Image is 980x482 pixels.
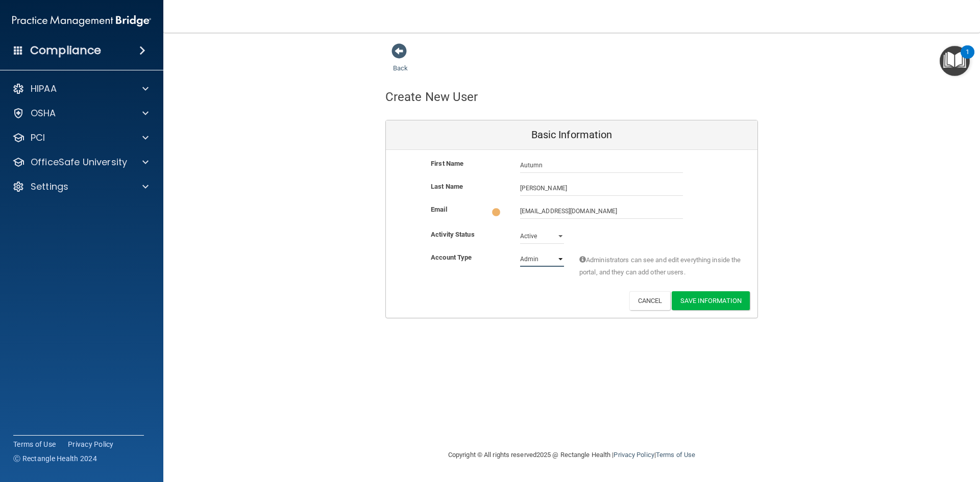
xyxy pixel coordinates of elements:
[13,453,97,464] span: Ⓒ Rectangle Health 2024
[393,52,408,72] a: Back
[940,46,970,76] button: Open Resource Center, 1 new notification
[31,107,56,119] p: OSHA
[12,107,149,119] a: OSHA
[491,207,501,217] img: loading.6f9b2b87.gif
[12,83,149,95] a: HIPAA
[614,451,654,459] a: Privacy Policy
[672,291,750,310] button: Save Information
[431,160,463,167] b: First Name
[12,132,149,144] a: PCI
[579,254,742,278] span: Administrators can see and edit everything inside the portal, and they can add other users.
[68,439,114,449] a: Privacy Policy
[12,11,151,31] img: PMB logo
[31,83,57,95] p: HIPAA
[656,451,695,459] a: Terms of Use
[386,120,757,150] div: Basic Information
[31,181,68,193] p: Settings
[13,439,56,449] a: Terms of Use
[431,206,447,213] b: Email
[31,132,45,144] p: PCI
[12,181,149,193] a: Settings
[431,231,475,238] b: Activity Status
[629,291,671,310] button: Cancel
[385,439,758,471] div: Copyright © All rights reserved 2025 @ Rectangle Health | |
[30,43,101,58] h4: Compliance
[431,183,463,190] b: Last Name
[385,90,478,104] h4: Create New User
[803,410,968,450] iframe: Drift Widget Chat Controller
[431,253,472,261] b: Account Type
[966,52,969,65] div: 1
[12,156,149,168] a: OfficeSafe University
[31,156,127,168] p: OfficeSafe University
